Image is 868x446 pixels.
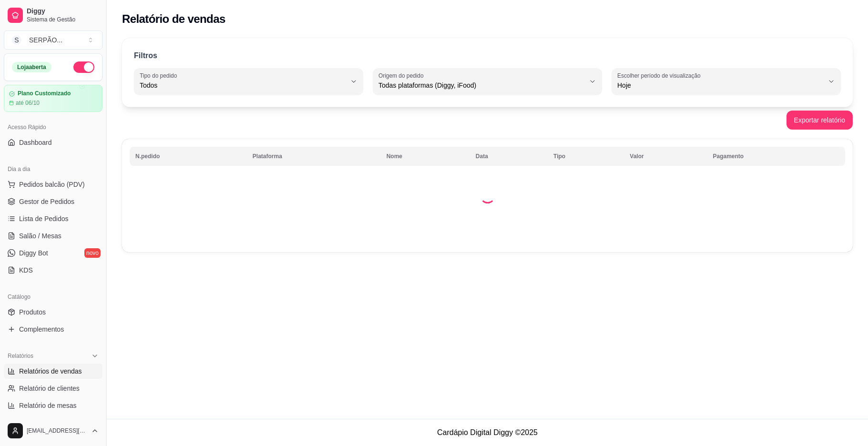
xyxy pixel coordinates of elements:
[786,111,853,130] button: Exportar relatório
[19,401,77,410] span: Relatório de mesas
[4,162,102,177] div: Dia a dia
[4,322,102,337] a: Complementos
[19,231,61,241] span: Salão / Mesas
[4,135,102,150] a: Dashboard
[378,71,427,80] label: Origem do pedido
[617,81,824,90] span: Hoje
[19,307,46,317] span: Produtos
[4,228,102,243] a: Salão / Mesas
[4,419,102,442] button: [EMAIL_ADDRESS][DOMAIN_NAME]
[19,265,33,275] span: KDS
[4,245,102,261] a: Diggy Botnovo
[73,61,94,73] button: Alterar Status
[12,62,51,72] div: Loja aberta
[4,364,102,379] a: Relatórios de vendas
[19,248,48,258] span: Diggy Bot
[19,324,64,334] span: Complementos
[4,263,102,278] a: KDS
[480,188,495,203] div: Loading
[122,11,225,27] h2: Relatório de vendas
[4,415,102,430] a: Relatório de fidelidadenovo
[140,81,346,90] span: Todos
[617,71,704,80] label: Escolher período de visualização
[4,177,102,192] button: Pedidos balcão (PDV)
[373,68,602,95] button: Origem do pedidoTodas plataformas (Diggy, iFood)
[27,16,99,23] span: Sistema de Gestão
[378,81,585,90] span: Todas plataformas (Diggy, iFood)
[107,419,868,446] footer: Cardápio Digital Diggy © 2025
[134,68,363,95] button: Tipo do pedidoTodos
[134,50,157,61] p: Filtros
[4,85,102,112] a: Plano Customizadoaté 06/10
[4,194,102,209] a: Gestor de Pedidos
[19,384,80,393] span: Relatório de clientes
[4,304,102,320] a: Produtos
[4,120,102,135] div: Acesso Rápido
[19,366,82,376] span: Relatórios de vendas
[19,197,74,206] span: Gestor de Pedidos
[27,7,99,16] span: Diggy
[19,214,69,223] span: Lista de Pedidos
[12,35,21,45] span: S
[16,99,40,107] article: até 06/10
[4,289,102,304] div: Catálogo
[8,352,33,360] span: Relatórios
[612,68,841,95] button: Escolher período de visualizaçãoHoje
[27,427,87,435] span: [EMAIL_ADDRESS][DOMAIN_NAME]
[140,71,180,80] label: Tipo do pedido
[19,138,52,147] span: Dashboard
[19,180,85,189] span: Pedidos balcão (PDV)
[4,398,102,413] a: Relatório de mesas
[4,211,102,226] a: Lista de Pedidos
[18,90,71,97] article: Plano Customizado
[4,381,102,396] a: Relatório de clientes
[29,35,62,45] div: SERPÃO ...
[4,30,102,50] button: Select a team
[4,4,102,27] a: DiggySistema de Gestão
